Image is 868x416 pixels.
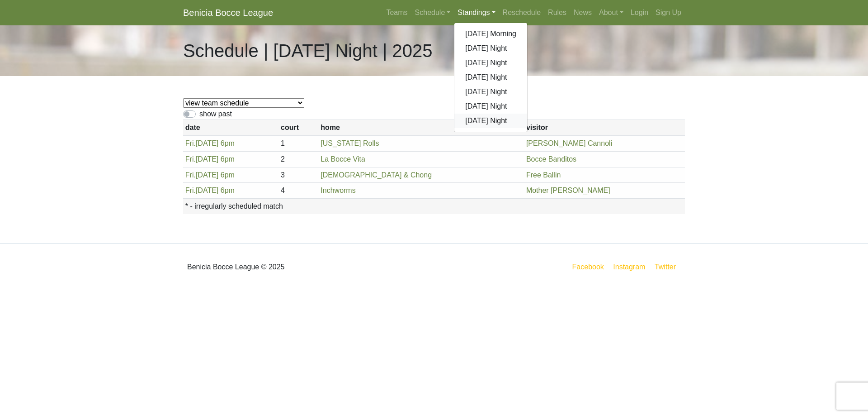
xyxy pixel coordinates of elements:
[185,155,196,163] span: Fri.
[570,4,595,22] a: News
[278,120,318,136] th: court
[185,186,196,194] span: Fri.
[321,139,379,147] a: [US_STATE] Rolls
[454,4,499,22] a: Standings
[321,171,432,179] a: [DEMOGRAPHIC_DATA] & Chong
[185,171,196,179] span: Fri.
[526,155,576,163] a: Bocce Banditos
[278,136,318,152] td: 1
[454,56,527,70] a: [DATE] Night
[653,261,683,273] a: Twitter
[185,186,235,194] a: Fri.[DATE] 6pm
[382,4,411,22] a: Teams
[454,99,527,114] a: [DATE] Night
[278,152,318,167] td: 2
[185,171,235,179] a: Fri.[DATE] 6pm
[176,251,434,283] div: Benicia Bocce League © 2025
[454,27,527,41] a: [DATE] Morning
[627,4,652,22] a: Login
[611,261,647,273] a: Instagram
[454,85,527,99] a: [DATE] Night
[278,167,318,183] td: 3
[544,4,570,22] a: Rules
[524,120,685,136] th: visitor
[652,4,685,22] a: Sign Up
[571,261,606,273] a: Facebook
[321,155,365,163] a: La Bocce Vita
[199,109,232,120] label: show past
[454,114,527,128] a: [DATE] Night
[183,198,685,214] th: * - irregularly scheduled match
[526,171,561,179] a: Free Ballin
[526,186,610,194] a: Mother [PERSON_NAME]
[454,23,528,132] div: Standings
[499,4,545,22] a: Reschedule
[183,40,432,62] h1: Schedule | [DATE] Night | 2025
[321,186,355,194] a: Inchworms
[454,41,527,56] a: [DATE] Night
[454,70,527,85] a: [DATE] Night
[319,120,524,136] th: home
[595,4,627,22] a: About
[185,139,235,147] a: Fri.[DATE] 6pm
[526,139,612,147] a: [PERSON_NAME] Cannoli
[411,4,454,22] a: Schedule
[183,120,278,136] th: date
[278,183,318,199] td: 4
[183,4,273,22] a: Benicia Bocce League
[185,155,235,163] a: Fri.[DATE] 6pm
[185,139,196,147] span: Fri.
